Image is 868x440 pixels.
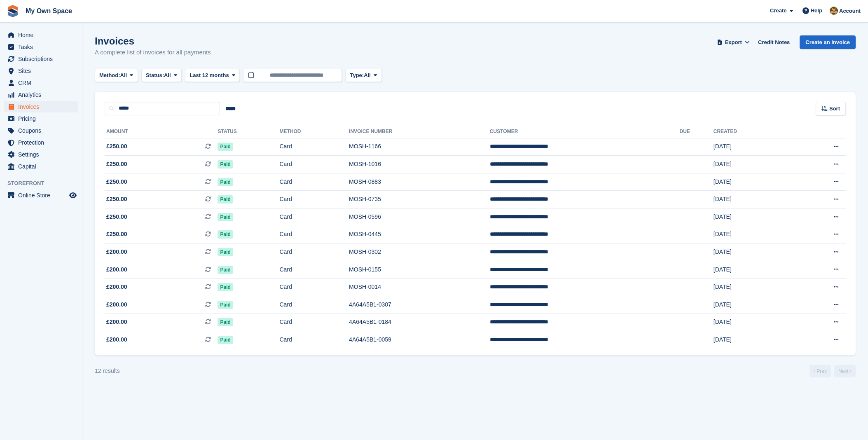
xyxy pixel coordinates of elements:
span: All [364,71,371,80]
th: Amount [105,125,218,138]
button: Export [715,35,751,49]
td: 4A64A5B1-0307 [349,296,490,314]
span: £250.00 [106,160,127,169]
td: MOSH-0155 [349,261,490,279]
span: Protection [18,137,68,148]
span: Paid [218,195,233,204]
span: Account [839,7,861,15]
td: [DATE] [714,191,790,208]
td: 4A64A5B1-0184 [349,314,490,331]
span: Sort [829,105,840,113]
td: Card [279,208,349,226]
td: Card [279,191,349,208]
td: MOSH-0735 [349,191,490,208]
span: Storefront [7,179,82,187]
span: Paid [218,336,233,344]
td: Card [279,331,349,349]
span: Invoices [18,101,68,112]
td: [DATE] [714,138,790,156]
span: £250.00 [106,142,127,151]
a: menu [4,125,78,136]
th: Invoice Number [349,125,490,138]
th: Customer [490,125,680,138]
span: £250.00 [106,178,127,186]
span: £250.00 [106,230,127,239]
span: Help [811,7,822,15]
div: 12 results [95,367,120,375]
a: menu [4,113,78,124]
td: [DATE] [714,261,790,279]
span: Create [770,7,786,15]
td: [DATE] [714,314,790,331]
span: £200.00 [106,283,127,291]
td: [DATE] [714,208,790,226]
span: Paid [218,318,233,326]
a: Previous [810,365,831,377]
span: Export [725,38,742,47]
td: 4A64A5B1-0059 [349,331,490,349]
span: £250.00 [106,195,127,204]
td: MOSH-0883 [349,173,490,191]
th: Created [714,125,790,138]
td: [DATE] [714,296,790,314]
a: menu [4,190,78,201]
th: Method [279,125,349,138]
span: Paid [218,266,233,274]
td: Card [279,296,349,314]
a: menu [4,161,78,172]
span: Capital [18,161,68,172]
span: Paid [218,160,233,169]
span: Sites [18,65,68,77]
span: Paid [218,283,233,291]
span: £200.00 [106,335,127,344]
span: All [120,71,127,80]
span: Paid [218,213,233,221]
img: Keely Collin [830,7,838,15]
a: Preview store [68,190,78,200]
span: Tasks [18,41,68,53]
a: menu [4,41,78,53]
td: [DATE] [714,243,790,261]
td: Card [279,138,349,156]
img: stora-icon-8386f47178a22dfd0bd8f6a31ec36ba5ce8667c1dd55bd0f319d3a0aa187defe.svg [7,5,19,17]
span: Status: [146,71,164,80]
h1: Invoices [95,35,211,47]
p: A complete list of invoices for all payments [95,48,211,57]
a: menu [4,65,78,77]
td: Card [279,156,349,173]
span: Subscriptions [18,53,68,65]
td: [DATE] [714,331,790,349]
td: Card [279,314,349,331]
td: [DATE] [714,173,790,191]
span: CRM [18,77,68,89]
td: MOSH-0445 [349,226,490,243]
a: menu [4,53,78,65]
button: Last 12 months [185,69,240,82]
a: menu [4,89,78,101]
button: Method: All [95,69,138,82]
span: Coupons [18,125,68,136]
a: Create an Invoice [800,35,856,49]
a: My Own Space [22,4,75,18]
td: [DATE] [714,279,790,296]
span: Paid [218,248,233,256]
a: menu [4,137,78,148]
span: Paid [218,178,233,186]
td: MOSH-0596 [349,208,490,226]
td: Card [279,226,349,243]
span: £200.00 [106,300,127,309]
a: menu [4,101,78,112]
td: MOSH-0302 [349,243,490,261]
a: menu [4,29,78,41]
td: MOSH-1166 [349,138,490,156]
span: All [164,71,171,80]
td: Card [279,243,349,261]
span: Method: [99,71,120,80]
a: menu [4,77,78,89]
td: Card [279,261,349,279]
th: Status [218,125,279,138]
button: Type: All [345,69,381,82]
span: Settings [18,149,68,160]
span: Type: [350,71,364,80]
span: Pricing [18,113,68,124]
